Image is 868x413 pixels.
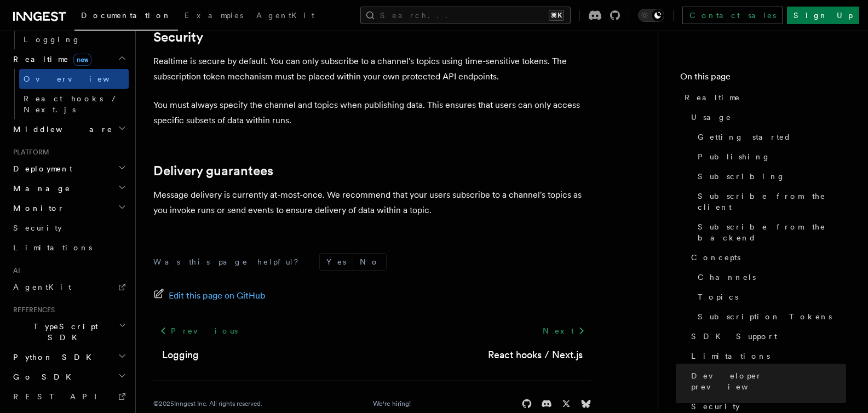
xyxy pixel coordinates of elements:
[9,347,129,367] button: Python SDK
[693,127,846,147] a: Getting started
[153,30,203,45] a: Security
[19,89,129,119] a: React hooks / Next.js
[9,203,65,214] span: Monitor
[638,9,664,22] button: Toggle dark mode
[687,107,846,127] a: Usage
[685,92,740,103] span: Realtime
[320,254,353,270] button: Yes
[153,399,262,408] div: © 2025 Inngest Inc. All rights reserved.
[153,163,273,179] a: Delivery guarantees
[698,291,738,302] span: Topics
[360,7,571,24] button: Search...⌘K
[9,49,129,69] button: Realtimenew
[9,148,49,157] span: Platform
[153,288,266,303] a: Edit this page on GitHub
[178,3,250,30] a: Examples
[9,183,71,194] span: Manage
[536,321,591,341] a: Next
[9,277,129,297] a: AgentKit
[9,238,129,257] a: Limitations
[153,187,591,218] p: Message delivery is currently at-most-once. We recommend that your users subscribe to a channel's...
[153,321,244,341] a: Previous
[9,198,129,218] button: Monitor
[682,7,783,24] a: Contact sales
[9,387,129,406] a: REST API
[693,167,846,186] a: Subscribing
[698,131,791,142] span: Getting started
[185,11,243,20] span: Examples
[9,218,129,238] a: Security
[787,7,859,24] a: Sign Up
[693,217,846,248] a: Subscribe from the backend
[24,94,120,114] span: React hooks / Next.js
[693,287,846,307] a: Topics
[698,272,756,283] span: Channels
[153,256,306,267] p: Was this page helpful?
[691,401,740,412] span: Security
[13,223,62,232] span: Security
[9,159,129,179] button: Deployment
[698,151,771,162] span: Publishing
[680,70,846,88] h4: On this page
[74,3,178,31] a: Documentation
[162,347,199,363] a: Logging
[549,10,564,21] kbd: ⌘K
[488,347,583,363] a: React hooks / Next.js
[19,69,129,89] a: Overview
[9,179,129,198] button: Manage
[9,266,20,275] span: AI
[73,54,91,66] span: new
[680,88,846,107] a: Realtime
[9,306,55,314] span: References
[9,124,113,135] span: Middleware
[687,248,846,267] a: Concepts
[698,191,846,213] span: Subscribe from the client
[24,74,136,83] span: Overview
[9,69,129,119] div: Realtimenew
[698,171,785,182] span: Subscribing
[19,30,129,49] a: Logging
[698,311,832,322] span: Subscription Tokens
[9,321,118,343] span: TypeScript SDK
[693,186,846,217] a: Subscribe from the client
[9,119,129,139] button: Middleware
[691,351,770,362] span: Limitations
[24,35,81,44] span: Logging
[691,112,732,123] span: Usage
[687,326,846,346] a: SDK Support
[9,371,78,382] span: Go SDK
[9,317,129,347] button: TypeScript SDK
[693,147,846,167] a: Publishing
[687,366,846,397] a: Developer preview
[153,97,591,128] p: You must always specify the channel and topics when publishing data. This ensures that users can ...
[691,370,846,392] span: Developer preview
[250,3,321,30] a: AgentKit
[81,11,171,20] span: Documentation
[9,54,91,65] span: Realtime
[9,352,98,363] span: Python SDK
[256,11,314,20] span: AgentKit
[153,54,591,84] p: Realtime is secure by default. You can only subscribe to a channel's topics using time-sensitive ...
[693,267,846,287] a: Channels
[13,392,106,401] span: REST API
[9,367,129,387] button: Go SDK
[698,221,846,243] span: Subscribe from the backend
[13,243,92,252] span: Limitations
[9,163,72,174] span: Deployment
[353,254,386,270] button: No
[693,307,846,326] a: Subscription Tokens
[373,399,411,408] a: We're hiring!
[169,288,266,303] span: Edit this page on GitHub
[691,252,740,263] span: Concepts
[691,331,777,342] span: SDK Support
[13,283,71,291] span: AgentKit
[687,346,846,366] a: Limitations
